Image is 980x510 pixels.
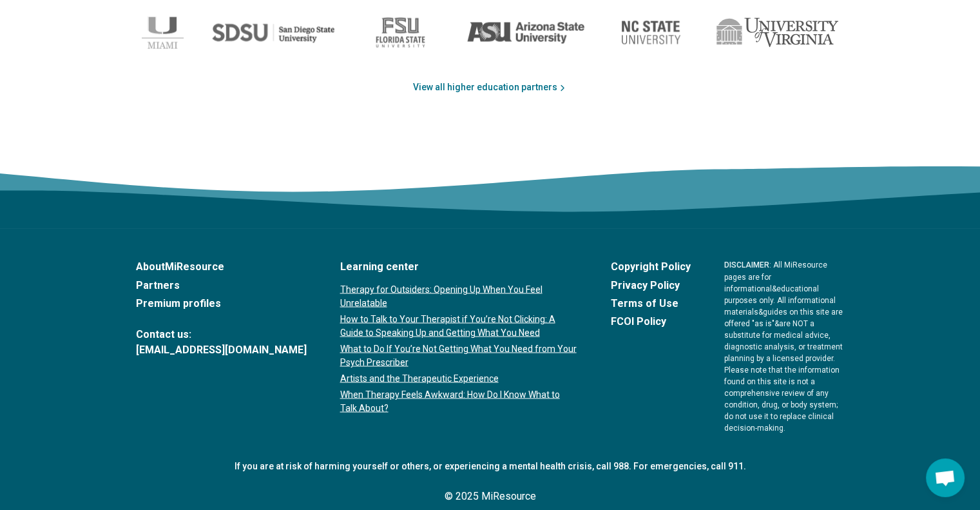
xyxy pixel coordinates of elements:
a: Artists and the Therapeutic Experience [340,371,577,385]
img: Florida State University [363,10,438,55]
img: San Diego State University [212,18,334,47]
a: View all higher education partners [413,81,568,94]
a: Partners [136,277,307,293]
span: DISCLAIMER [724,260,769,270]
img: North Carolina State University [613,14,688,50]
a: AboutMiResource [136,259,307,275]
p: © 2025 MiResource [136,488,845,504]
img: University of Virginia [716,17,838,47]
a: Terms of Use [611,295,691,311]
a: How to Talk to Your Therapist if You’re Not Clicking: A Guide to Speaking Up and Getting What You... [340,312,577,339]
a: Copyright Policy [611,259,691,275]
p: : All MiResource pages are for informational & educational purposes only. All informational mater... [724,259,845,433]
span: Contact us: [136,326,307,342]
img: University of Miami [142,16,184,48]
a: What to Do If You’re Not Getting What You Need from Your Psych Prescriber [340,342,577,369]
p: If you are at risk of harming yourself or others, or experiencing a mental health crisis, call 98... [136,459,845,473]
a: [EMAIL_ADDRESS][DOMAIN_NAME] [136,342,307,357]
div: Open chat [926,458,965,497]
a: FCOI Policy [611,313,691,329]
a: Learning center [340,259,577,275]
a: Privacy Policy [611,277,691,293]
a: Premium profiles [136,295,307,311]
a: Therapy for Outsiders: Opening Up When You Feel Unrelatable [340,282,577,309]
a: When Therapy Feels Awkward: How Do I Know What to Talk About? [340,387,577,415]
img: Arizona State University [466,21,585,43]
